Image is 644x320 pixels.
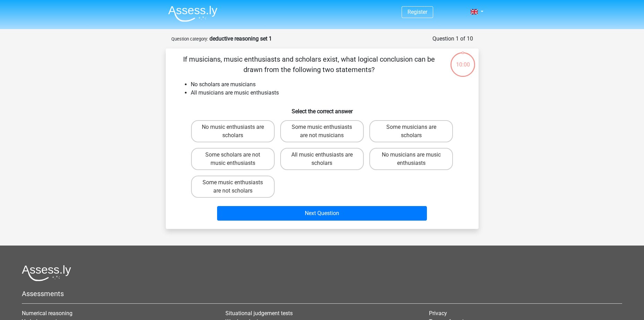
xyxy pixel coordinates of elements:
[177,54,441,75] p: If musicians, music enthusiasts and scholars exist, what logical conclusion can be drawn from the...
[177,103,467,115] h6: Select the correct answer
[22,310,72,317] a: Numerical reasoning
[369,120,453,142] label: Some musicians are scholars
[171,36,208,42] small: Question category:
[429,310,447,317] a: Privacy
[191,176,275,198] label: Some music enthusiasts are not scholars
[432,35,473,43] div: Question 1 of 10
[168,6,217,22] img: Assessly
[209,35,272,42] strong: deductive reasoning set 1
[407,9,427,15] a: Register
[217,206,427,221] button: Next Question
[225,310,293,317] a: Situational judgement tests
[191,120,275,142] label: No music enthusiasts are scholars
[191,148,275,170] label: Some scholars are not music enthusiasts
[22,265,71,281] img: Assessly logo
[22,290,622,298] h5: Assessments
[191,80,467,89] li: No scholars are musicians
[280,148,364,170] label: All music enthusiasts are scholars
[280,120,364,142] label: Some music enthusiasts are not musicians
[191,89,467,97] li: All musicians are music enthusiasts
[450,52,476,69] div: 10:00
[369,148,453,170] label: No musicians are music enthusiasts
